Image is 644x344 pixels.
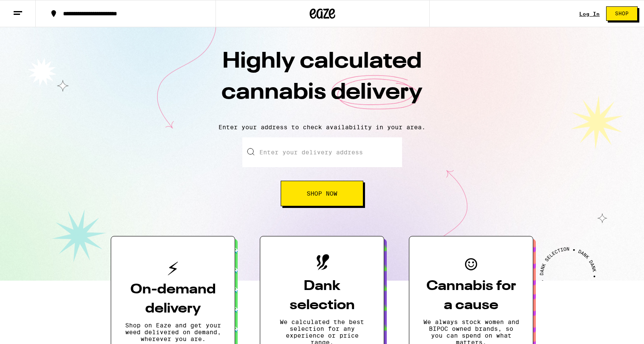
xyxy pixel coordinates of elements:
span: Shop [615,11,629,16]
a: Shop [600,6,644,21]
button: Shop Now [281,181,363,206]
span: Shop Now [307,190,337,196]
h3: On-demand delivery [125,280,221,318]
p: Shop on Eaze and get your weed delivered on demand, wherever you are. [125,322,221,342]
button: Shop [606,6,638,21]
h3: Cannabis for a cause [423,277,519,315]
input: Enter your delivery address [242,137,402,167]
h1: Highly calculated cannabis delivery [173,46,471,117]
p: Enter your address to check availability in your area. [9,124,635,131]
h3: Dank selection [274,277,370,315]
a: Log In [579,11,600,17]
